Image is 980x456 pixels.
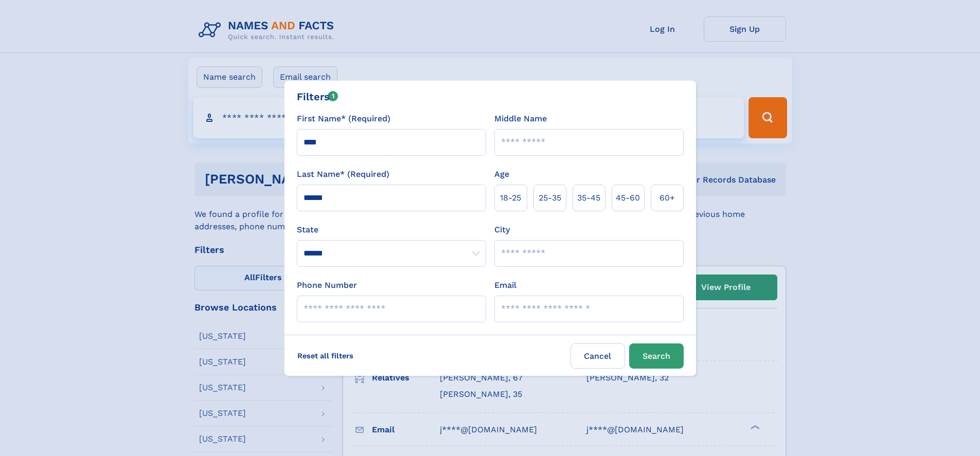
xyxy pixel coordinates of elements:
[571,343,625,369] label: Cancel
[629,343,684,369] button: Search
[494,168,509,180] label: Age
[539,192,561,204] span: 25‑35
[297,224,486,236] label: State
[500,192,521,204] span: 18‑25
[297,279,357,291] label: Phone Number
[660,192,675,204] span: 60+
[297,113,390,125] label: First Name* (Required)
[494,113,547,125] label: Middle Name
[616,192,640,204] span: 45‑60
[577,192,600,204] span: 35‑45
[297,89,338,104] div: Filters
[291,343,360,368] label: Reset all filters
[494,279,516,291] label: Email
[297,168,389,180] label: Last Name* (Required)
[494,224,510,236] label: City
